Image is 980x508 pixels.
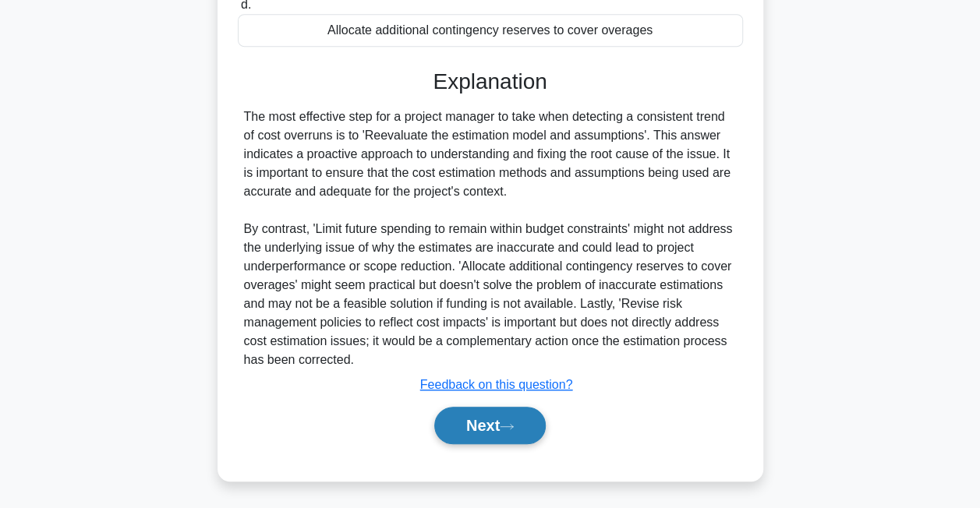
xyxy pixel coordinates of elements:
[420,378,573,391] a: Feedback on this question?
[434,407,546,444] button: Next
[238,14,743,47] div: Allocate additional contingency reserves to cover overages
[244,108,737,369] div: The most effective step for a project manager to take when detecting a consistent trend of cost o...
[247,69,734,95] h3: Explanation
